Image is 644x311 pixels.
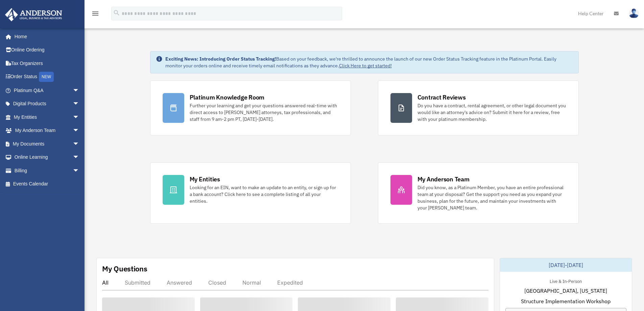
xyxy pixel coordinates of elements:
a: Digital Productsarrow_drop_down [5,97,90,111]
img: Anderson Advisors Platinum Portal [3,8,64,21]
div: Normal [242,279,261,286]
div: Did you know, as a Platinum Member, you have an entire professional team at your disposal? Get th... [418,184,566,211]
div: Platinum Knowledge Room [190,93,265,102]
a: Billingarrow_drop_down [5,164,90,177]
div: Do you have a contract, rental agreement, or other legal document you would like an attorney's ad... [418,102,566,123]
div: [DATE]-[DATE] [500,258,632,272]
a: Home [5,30,86,43]
i: search [113,9,120,17]
div: My Entities [190,175,220,183]
div: NEW [39,72,54,82]
div: Based on your feedback, we're thrilled to announce the launch of our new Order Status Tracking fe... [165,55,573,69]
a: My Anderson Team Did you know, as a Platinum Member, you have an entire professional team at your... [378,162,579,224]
div: Further your learning and get your questions answered real-time with direct access to [PERSON_NAM... [190,102,338,123]
a: Click Here to get started! [339,63,392,69]
a: Tax Organizers [5,57,90,70]
span: arrow_drop_down [73,137,86,151]
a: Online Learningarrow_drop_down [5,151,90,164]
strong: Exciting News: Introducing Order Status Tracking! [165,56,276,62]
a: Order StatusNEW [5,70,90,84]
a: menu [91,12,99,18]
span: arrow_drop_down [73,97,86,111]
a: My Anderson Teamarrow_drop_down [5,124,90,137]
a: Platinum Knowledge Room Further your learning and get your questions answered real-time with dire... [150,81,351,135]
div: All [102,279,109,286]
div: Live & In-Person [544,277,587,284]
div: Submitted [125,279,150,286]
a: Contract Reviews Do you have a contract, rental agreement, or other legal document you would like... [378,81,579,135]
span: arrow_drop_down [73,84,86,97]
img: User Pic [629,8,639,18]
a: Online Ordering [5,43,90,57]
span: arrow_drop_down [73,151,86,164]
div: Expedited [277,279,303,286]
span: arrow_drop_down [73,164,86,178]
a: Platinum Q&Aarrow_drop_down [5,84,90,97]
span: [GEOGRAPHIC_DATA], [US_STATE] [524,287,607,295]
a: My Documentsarrow_drop_down [5,137,90,151]
span: arrow_drop_down [73,124,86,138]
div: Answered [167,279,192,286]
div: My Questions [102,264,147,274]
span: arrow_drop_down [73,110,86,124]
div: Contract Reviews [418,93,466,102]
div: Closed [208,279,226,286]
a: My Entitiesarrow_drop_down [5,110,90,124]
i: menu [91,9,99,18]
div: My Anderson Team [418,175,470,183]
a: My Entities Looking for an EIN, want to make an update to an entity, or sign up for a bank accoun... [150,162,351,224]
div: Looking for an EIN, want to make an update to an entity, or sign up for a bank account? Click her... [190,184,338,204]
a: Events Calendar [5,177,90,191]
span: Structure Implementation Workshop [521,297,611,305]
